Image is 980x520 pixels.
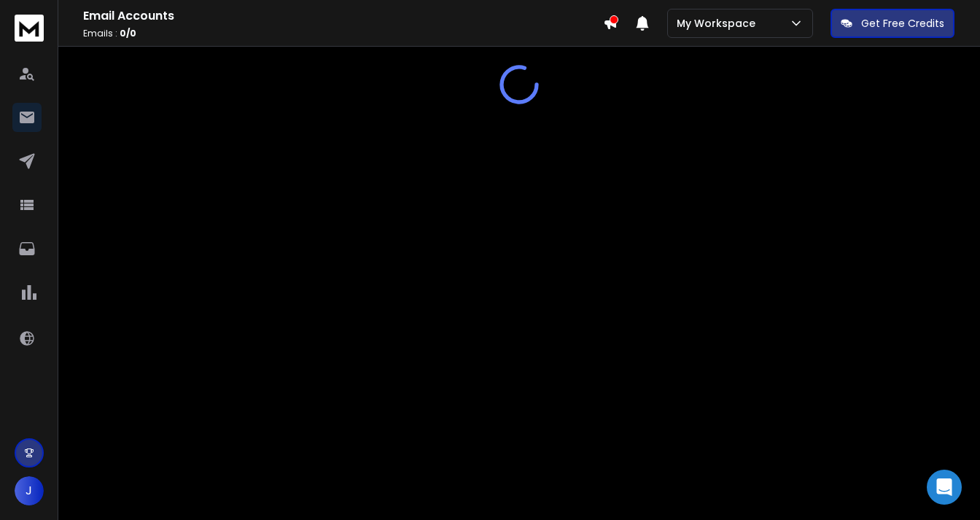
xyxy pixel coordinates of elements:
p: Emails : [83,28,603,39]
img: logo [15,15,44,42]
div: Open Intercom Messenger [927,470,962,505]
h1: Email Accounts [83,7,603,25]
p: Get Free Credits [861,16,944,31]
button: J [15,476,44,505]
button: Get Free Credits [831,9,954,38]
p: My Workspace [677,16,761,31]
span: 0 / 0 [120,27,136,39]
